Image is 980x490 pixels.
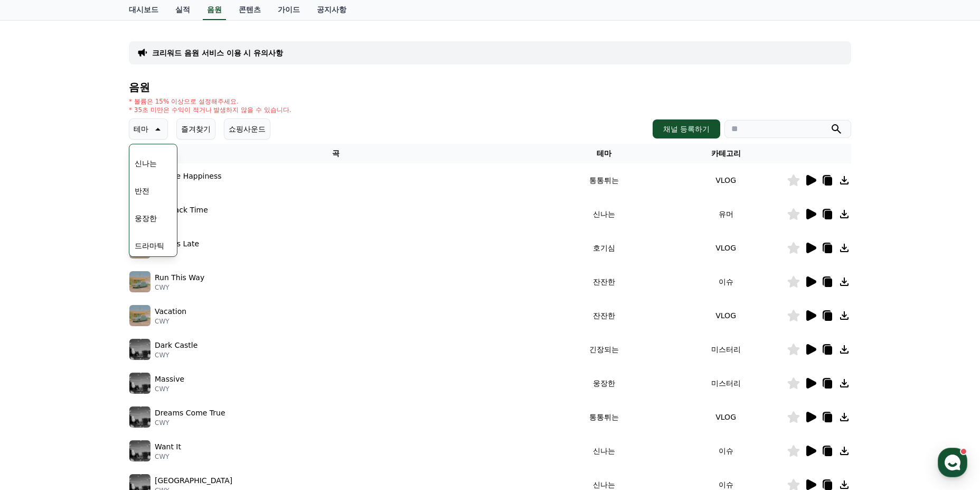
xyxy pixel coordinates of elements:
[129,271,150,292] img: music
[543,434,665,468] td: 신나는
[155,452,181,461] p: CWY
[155,182,222,190] p: CWY
[155,385,184,393] p: CWY
[130,234,168,257] button: 드라마틱
[543,400,665,434] td: 통통튀는
[665,231,787,265] td: VLOG
[130,207,161,230] button: 웅장한
[129,339,150,360] img: music
[155,205,208,216] p: Cat Rack Time
[97,352,109,360] span: 대화
[155,283,204,292] p: CWY
[665,144,787,163] th: 카테고리
[129,305,150,326] img: music
[155,306,186,317] p: Vacation
[155,340,197,351] p: Dark Castle
[155,408,225,419] p: Dreams Come True
[665,366,787,400] td: 미스터리
[653,119,720,138] button: 채널 등록하기
[129,118,168,140] button: 테마
[134,122,148,136] p: 테마
[543,299,665,332] td: 잔잔한
[3,335,70,362] a: 홈
[543,144,665,163] th: 테마
[224,118,270,140] button: 쇼핑사운드
[129,373,150,394] img: music
[129,406,150,428] img: music
[155,272,204,283] p: Run This Way
[129,440,150,461] img: music
[543,231,665,265] td: 호기심
[155,475,232,486] p: [GEOGRAPHIC_DATA]
[665,434,787,468] td: 이슈
[155,171,222,182] p: A Little Happiness
[665,332,787,366] td: 미스터리
[155,216,208,224] p: CWY
[176,118,215,140] button: 즐겨찾기
[543,197,665,231] td: 신나는
[155,374,184,385] p: Massive
[130,179,154,202] button: 반전
[665,265,787,299] td: 이슈
[129,144,543,163] th: 곡
[665,400,787,434] td: VLOG
[129,81,851,93] h4: 음원
[665,197,787,231] td: 유머
[129,106,291,114] p: * 35초 미만은 수익이 적거나 발생하지 않을 수 있습니다.
[155,317,186,326] p: CWY
[155,441,181,452] p: Want It
[130,152,161,175] button: 신나는
[543,163,665,197] td: 통통튀는
[33,351,40,359] span: 홈
[163,351,176,359] span: 설정
[136,335,203,362] a: 설정
[543,332,665,366] td: 긴장되는
[543,366,665,400] td: 웅장한
[155,351,197,359] p: CWY
[70,335,136,362] a: 대화
[543,265,665,299] td: 잔잔한
[665,163,787,197] td: VLOG
[665,299,787,332] td: VLOG
[155,419,225,427] p: CWY
[152,48,283,58] a: 크리워드 음원 서비스 이용 시 유의사항
[129,97,291,106] p: * 볼륨은 15% 이상으로 설정해주세요.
